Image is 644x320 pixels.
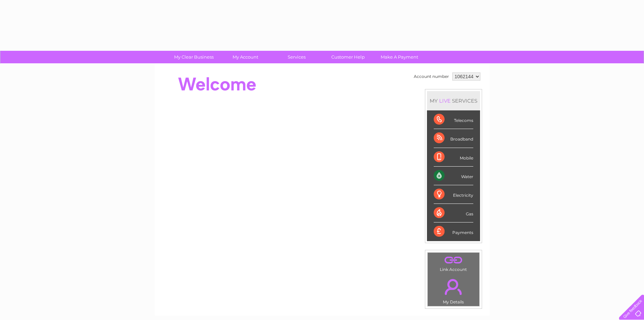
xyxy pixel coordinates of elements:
[269,51,325,63] a: Services
[427,252,480,274] td: Link Account
[320,51,376,63] a: Customer Help
[429,275,478,299] a: .
[217,51,273,63] a: My Account
[438,98,452,104] div: LIVE
[434,129,473,148] div: Broadband
[412,71,451,82] td: Account number
[166,51,222,63] a: My Clear Business
[434,185,473,204] div: Electricity
[429,254,478,266] a: .
[434,110,473,129] div: Telecoms
[434,204,473,222] div: Gas
[434,148,473,167] div: Mobile
[427,91,480,110] div: MY SERVICES
[434,167,473,185] div: Water
[427,273,480,306] td: My Details
[372,51,427,63] a: Make A Payment
[434,222,473,241] div: Payments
